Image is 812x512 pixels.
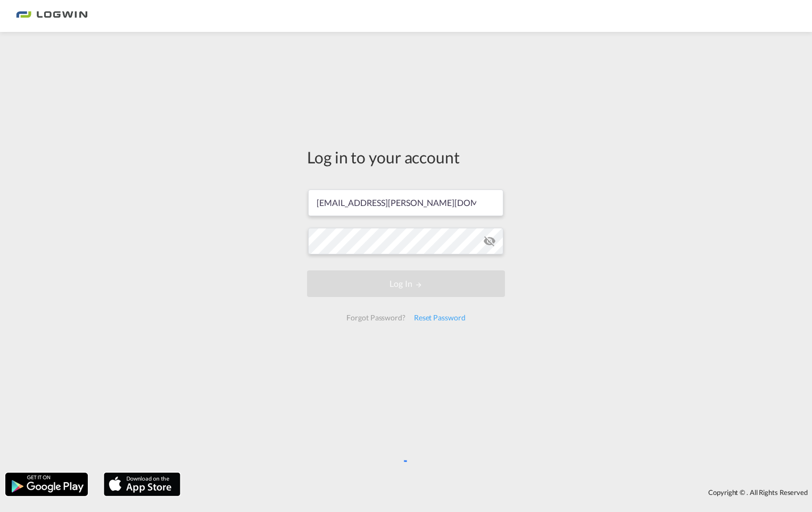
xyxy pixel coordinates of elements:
[307,270,505,297] button: LOGIN
[308,189,503,216] input: Enter email/phone number
[103,472,181,497] img: apple.png
[307,146,505,168] div: Log in to your account
[483,235,496,247] md-icon: icon-eye-off
[16,4,88,28] img: bc73a0e0d8c111efacd525e4c8ad7d32.png
[410,308,470,327] div: Reset Password
[186,483,812,501] div: Copyright © . All Rights Reserved
[342,308,409,327] div: Forgot Password?
[4,472,89,497] img: google.png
